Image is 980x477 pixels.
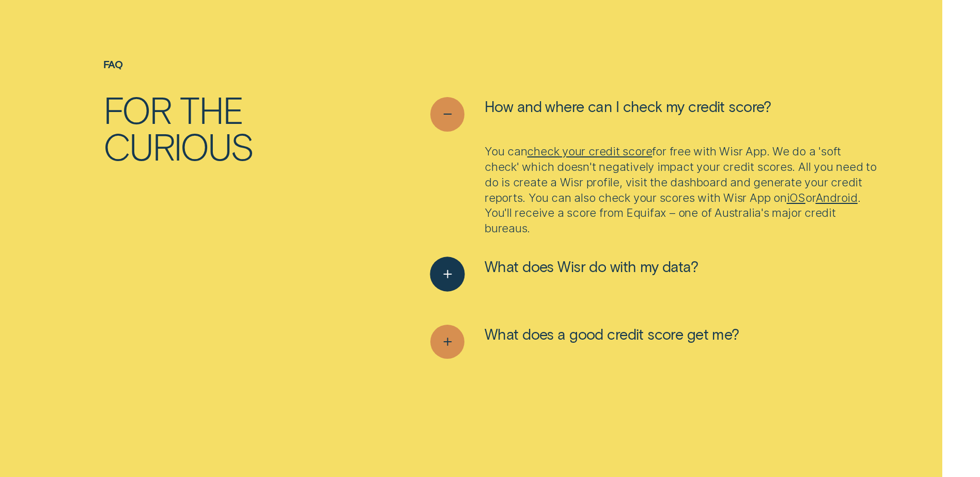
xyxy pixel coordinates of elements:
button: See more [430,257,698,291]
span: What does a good credit score get me? [485,325,739,343]
span: How and where can I check my credit score? [485,97,771,116]
h2: For the curious [103,91,353,164]
a: iOS [787,191,805,204]
h4: FAQ [103,58,353,70]
button: See more [430,325,739,359]
a: check your credit score [527,145,652,158]
a: Android [816,191,858,204]
span: What does Wisr do with my data? [485,257,698,276]
p: You can for free with Wisr App. We do a 'soft check' which doesn't negatively impact your credit ... [485,144,877,236]
button: See less [430,97,771,131]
